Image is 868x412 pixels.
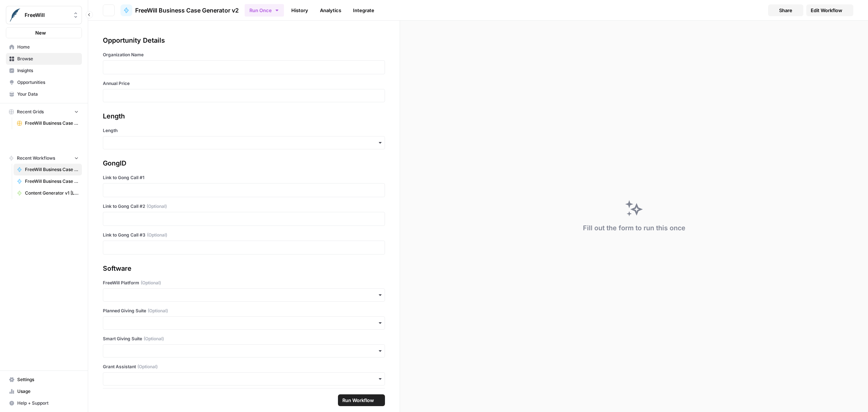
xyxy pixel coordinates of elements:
[25,120,79,127] span: FreeWill Business Case Generator v2 Grid
[8,8,22,22] img: FreeWill Logo
[14,187,82,199] a: Content Generator v1 [LIVE]
[6,53,82,65] a: Browse
[103,51,385,58] label: Organization Name
[103,280,385,286] label: FreeWill Platform
[6,41,82,53] a: Home
[6,6,82,24] button: Workspace: FreeWill
[103,111,385,121] div: Length
[103,232,385,238] label: Link to Gong Call #3
[25,178,79,185] span: FreeWill Business Case Generator v3 [[PERSON_NAME] Editing]
[25,166,79,173] span: FreeWill Business Case Generator v2
[6,397,82,409] button: Help + Support
[25,190,79,196] span: Content Generator v1 [LIVE]
[349,4,379,16] a: Integrate
[35,29,46,36] span: New
[141,280,161,286] span: (Optional)
[147,203,167,210] span: (Optional)
[6,386,82,397] a: Usage
[806,4,853,16] a: Edit Workflow
[17,44,79,50] span: Home
[6,106,82,117] button: Recent Grids
[6,153,82,164] button: Recent Workflows
[342,397,374,404] span: Run Workflow
[17,155,55,161] span: Recent Workflows
[14,175,82,187] a: FreeWill Business Case Generator v3 [[PERSON_NAME] Editing]
[287,4,313,16] a: History
[17,56,79,62] span: Browse
[103,335,385,342] label: Smart Giving Suite
[103,158,385,168] div: GongID
[245,4,284,17] button: Run Once
[779,7,792,14] span: Share
[25,11,69,19] span: FreeWill
[583,223,685,233] div: Fill out the form to run this once
[811,7,842,14] span: Edit Workflow
[103,363,385,370] label: Grant Assistant
[17,91,79,97] span: Your Data
[144,335,164,342] span: (Optional)
[6,27,82,38] button: New
[338,394,385,406] button: Run Workflow
[17,67,79,74] span: Insights
[148,308,168,314] span: (Optional)
[120,4,239,16] a: FreeWill Business Case Generator v2
[14,117,82,129] a: FreeWill Business Case Generator v2 Grid
[103,308,385,314] label: Planned Giving Suite
[103,80,385,87] label: Annual Price
[103,174,385,181] label: Link to Gong Call #1
[316,4,346,16] a: Analytics
[137,363,158,370] span: (Optional)
[147,232,167,238] span: (Optional)
[135,6,239,15] span: FreeWill Business Case Generator v2
[6,374,82,386] a: Settings
[103,203,385,210] label: Link to Gong Call #2
[14,164,82,175] a: FreeWill Business Case Generator v2
[17,400,79,406] span: Help + Support
[103,35,385,46] div: Opportunity Details
[17,376,79,383] span: Settings
[17,79,79,86] span: Opportunities
[17,109,44,115] span: Recent Grids
[6,65,82,77] a: Insights
[103,127,385,134] label: Length
[103,263,385,274] div: Software
[6,77,82,88] a: Opportunities
[17,388,79,395] span: Usage
[6,88,82,100] a: Your Data
[768,4,803,16] button: Share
